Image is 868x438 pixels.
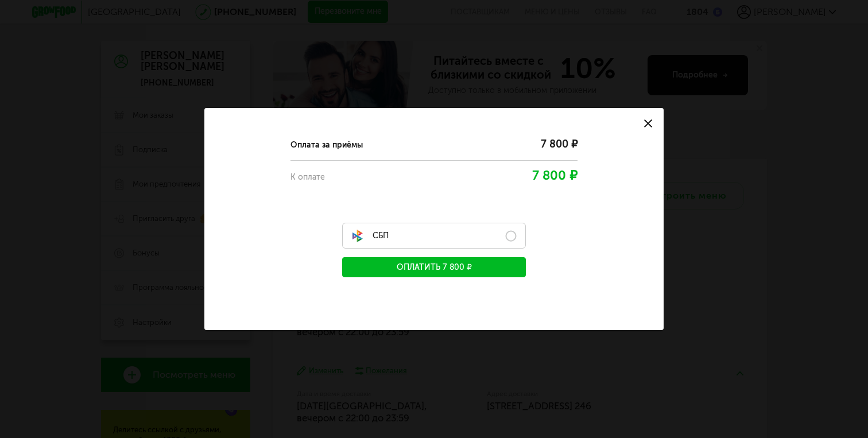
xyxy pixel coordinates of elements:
span: 7 800 ₽ [532,168,578,183]
div: К оплате [290,171,377,184]
div: Оплата за приёмы [290,139,491,152]
div: 7 800 ₽ [491,135,578,153]
img: sbp-pay.a0b1cb1.svg [351,230,364,242]
button: Оплатить 7 800 ₽ [342,257,526,277]
span: СБП [351,230,389,242]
